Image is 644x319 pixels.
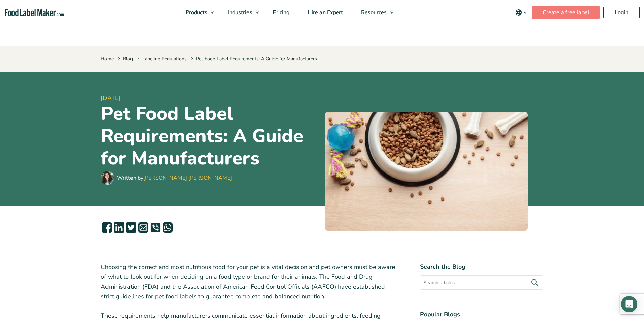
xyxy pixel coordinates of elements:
span: Pet Food Label Requirements: A Guide for Manufacturers [190,56,317,62]
span: Industries [226,9,253,16]
span: Products [184,9,208,16]
div: Open Intercom Messenger [621,296,637,312]
span: Resources [359,9,387,16]
h4: Popular Blogs [420,310,543,319]
p: Choosing the correct and most nutritious food for your pet is a vital decision and pet owners mus... [101,262,398,301]
input: Search articles... [420,275,543,290]
a: Home [101,56,114,62]
span: [DATE] [101,94,319,103]
span: Pricing [271,9,290,16]
a: Create a free label [532,6,600,19]
a: Labeling Regulations [142,56,187,62]
a: Blog [123,56,133,62]
h4: Search the Blog [420,262,543,271]
span: Hire an Expert [306,9,344,16]
h1: Pet Food Label Requirements: A Guide for Manufacturers [101,103,319,169]
img: Maria Abi Hanna - Food Label Maker [101,171,114,185]
a: [PERSON_NAME] [PERSON_NAME] [143,174,232,182]
a: Login [603,6,640,19]
div: Written by [117,174,232,182]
